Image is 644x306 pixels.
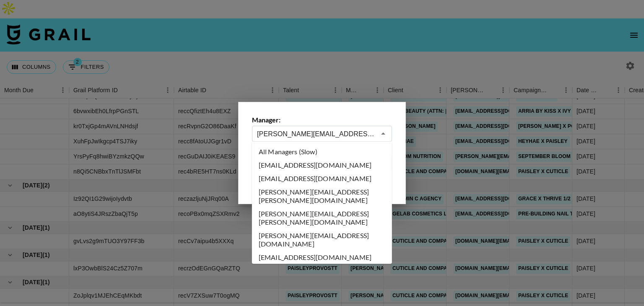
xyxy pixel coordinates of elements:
li: All Managers (Slow) [252,145,392,158]
li: [PERSON_NAME][EMAIL_ADDRESS][DOMAIN_NAME] [252,229,392,251]
li: [EMAIL_ADDRESS][DOMAIN_NAME] [252,264,392,277]
label: Manager: [252,116,392,124]
li: [PERSON_NAME][EMAIL_ADDRESS][PERSON_NAME][DOMAIN_NAME] [252,185,392,207]
li: [EMAIL_ADDRESS][DOMAIN_NAME] [252,172,392,185]
li: [PERSON_NAME][EMAIL_ADDRESS][PERSON_NAME][DOMAIN_NAME] [252,207,392,229]
li: [EMAIL_ADDRESS][DOMAIN_NAME] [252,251,392,264]
button: Close [377,128,389,140]
li: [EMAIL_ADDRESS][DOMAIN_NAME] [252,158,392,172]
